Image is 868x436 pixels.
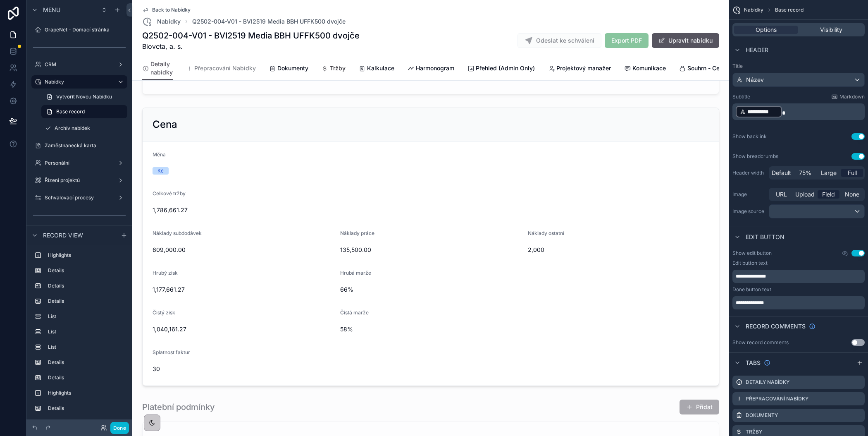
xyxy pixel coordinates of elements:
label: Header width [732,170,765,176]
a: Personální [31,156,127,170]
label: GrapeNet - Domací stránka [45,26,126,33]
span: Header [746,46,768,54]
button: Název [732,73,865,87]
a: Komunikace [624,61,666,77]
span: Vytvořit Novou Nabídku [56,93,112,100]
label: Details [48,267,124,274]
label: Archív nabídek [55,125,126,132]
a: Detaily nabídky [142,57,173,81]
label: Nabídky [45,79,111,85]
label: List [48,313,124,320]
span: 75% [799,169,811,177]
span: Record view [43,231,83,240]
label: Řízení projektů [45,177,114,184]
span: Field [822,190,835,199]
span: Menu [43,6,60,14]
a: Harmonogram [408,61,454,77]
a: Vytvořit Novou Nabídku [41,90,127,103]
span: Dokumenty [277,64,308,72]
label: Schvalovací procesy [45,194,114,201]
span: URL [776,190,787,199]
label: List [48,328,124,335]
a: Archív nabídek [41,122,127,135]
label: Zaměstnanecká karta [45,142,126,149]
button: Upravit nabídku [652,33,719,48]
a: Tržby [322,61,346,77]
div: scrollable content [26,245,132,419]
span: Harmonogram [416,64,454,72]
div: Show backlink [732,133,767,140]
a: Zaměstnanecká karta [31,139,127,152]
span: None [845,190,859,199]
div: scrollable content [732,103,865,120]
span: Edit button [746,233,785,241]
span: Komunikace [632,64,666,72]
a: Back to Nabídky [142,7,191,13]
div: Show breadcrumbs [732,153,778,160]
label: Subtitle [732,93,750,100]
a: Souhrn - Cena [679,61,726,77]
span: Bioveta, a. s. [142,41,360,51]
span: Přehled (Admin Only) [476,64,535,72]
a: Nabídky [142,17,181,26]
span: Options [756,26,777,34]
a: Q2502-004-V01 - BVI2519 Media BBH UFFK500 dvojče [192,17,346,26]
label: Detaily nabídky [746,379,789,386]
a: Markdown [831,93,865,100]
span: Large [821,169,837,177]
span: Record comments [746,322,806,331]
label: Show edit button [732,250,772,256]
a: Nabídky [31,75,127,89]
label: Details [48,359,124,366]
button: Done [110,422,129,434]
span: Název [746,76,764,84]
span: Nabídky [744,7,763,13]
label: Highlights [48,390,124,396]
span: Full [848,169,857,177]
span: Base record [56,108,85,115]
a: Projektový manažer [548,61,611,77]
a: GrapeNet - Domací stránka [31,23,127,36]
label: Details [48,298,124,304]
label: CRM [45,61,114,68]
span: Tabs [746,359,761,367]
span: Detaily nabídky [150,60,173,77]
span: Markdown [839,93,865,100]
span: Tržby [330,64,346,72]
span: Default [772,169,791,177]
h1: Q2502-004-V01 - BVI2519 Media BBH UFFK500 dvojče [142,30,360,41]
label: Done button text [732,286,771,293]
a: CRM [31,58,127,71]
span: Visibility [820,26,842,34]
a: Přehled (Admin Only) [467,61,535,77]
label: List [48,344,124,350]
a: Řízení projektů [31,174,127,187]
label: Dokumenty [746,412,778,419]
label: Details [48,283,124,289]
a: Base record [41,105,127,118]
div: scrollable content [732,296,865,309]
span: Souhrn - Cena [687,64,726,72]
label: Image [732,191,765,198]
span: Kalkulace [367,64,394,72]
label: Image source [732,208,765,215]
span: Přepracování Nabídky [194,64,256,72]
span: Projektový manažer [556,64,611,72]
a: Kalkulace [359,61,394,77]
span: Upload [795,190,815,199]
span: Back to Nabídky [152,7,191,13]
label: Edit button text [732,260,768,266]
div: Show record comments [732,339,789,346]
label: Personální [45,160,114,166]
span: Base record [775,7,804,13]
a: Schvalovací procesy [31,191,127,204]
label: Details [48,374,124,381]
a: Dokumenty [269,61,308,77]
label: Title [732,63,865,69]
label: Highlights [48,252,124,259]
label: Přepracování Nabídky [746,395,808,402]
span: Nabídky [157,17,181,26]
label: Details [48,405,124,412]
div: scrollable content [732,270,865,283]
